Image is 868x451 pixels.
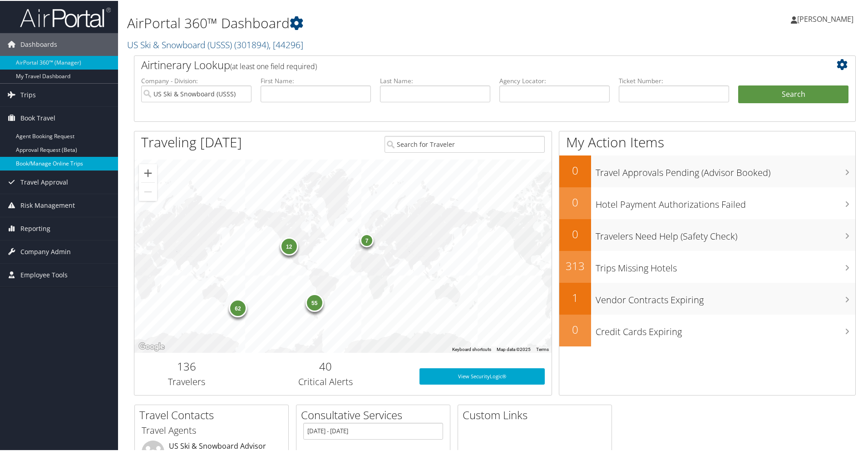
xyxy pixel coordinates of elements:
[142,423,281,436] h3: Travel Agents
[559,225,591,241] h2: 0
[20,106,55,129] span: Book Travel
[559,289,591,305] h2: 1
[559,186,855,218] a: 0Hotel Payment Authorizations Failed
[596,320,855,337] h3: Credit Cards Expiring
[797,13,853,23] span: [PERSON_NAME]
[559,194,591,209] h2: 0
[596,161,855,178] h3: Travel Approvals Pending (Advisor Booked)
[127,38,303,50] a: US Ski & Snowboard (USSS)
[261,75,371,85] label: First Name:
[559,132,855,151] h1: My Action Items
[559,282,855,314] a: 1Vendor Contracts Expiring
[536,346,549,351] a: Terms (opens in new tab)
[559,250,855,282] a: 313Trips Missing Hotels
[229,298,247,316] div: 62
[139,163,157,181] button: Zoom in
[137,340,167,352] img: Google
[463,406,612,422] h2: Custom Links
[20,6,111,27] img: airportal-logo.png
[20,216,50,239] span: Reporting
[141,56,789,72] h2: Airtinerary Lookup
[791,5,863,32] a: [PERSON_NAME]
[499,75,610,85] label: Agency Locator:
[301,406,450,422] h2: Consultative Services
[419,367,545,384] a: View SecurityLogic®
[559,257,591,273] h2: 313
[20,170,68,193] span: Travel Approval
[137,340,167,352] a: Open this area in Google Maps (opens a new window)
[127,13,617,32] h1: AirPortal 360™ Dashboard
[234,38,269,50] span: ( 301894 )
[559,314,855,346] a: 0Credit Cards Expiring
[141,75,252,85] label: Company - Division:
[20,32,57,55] span: Dashboards
[452,346,491,352] button: Keyboard shortcuts
[305,293,323,311] div: 55
[559,155,855,186] a: 0Travel Approvals Pending (Advisor Booked)
[360,233,374,246] div: 7
[20,193,75,216] span: Risk Management
[246,375,406,387] h3: Critical Alerts
[596,193,855,210] h3: Hotel Payment Authorizations Failed
[139,182,157,200] button: Zoom out
[619,75,729,85] label: Ticket Number:
[141,375,232,387] h3: Travelers
[380,75,490,85] label: Last Name:
[139,406,288,422] h2: Travel Contacts
[385,135,545,152] input: Search for Traveler
[141,132,242,151] h1: Traveling [DATE]
[497,346,531,351] span: Map data ©2025
[141,358,232,373] h2: 136
[596,256,855,274] h3: Trips Missing Hotels
[559,218,855,250] a: 0Travelers Need Help (Safety Check)
[596,225,855,242] h3: Travelers Need Help (Safety Check)
[596,288,855,306] h3: Vendor Contracts Expiring
[559,162,591,177] h2: 0
[559,321,591,336] h2: 0
[20,263,68,286] span: Employee Tools
[280,236,298,255] div: 12
[738,85,848,103] button: Search
[20,83,36,105] span: Trips
[269,38,303,50] span: , [ 44296 ]
[246,358,406,373] h2: 40
[230,60,317,70] span: (at least one field required)
[20,240,71,262] span: Company Admin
